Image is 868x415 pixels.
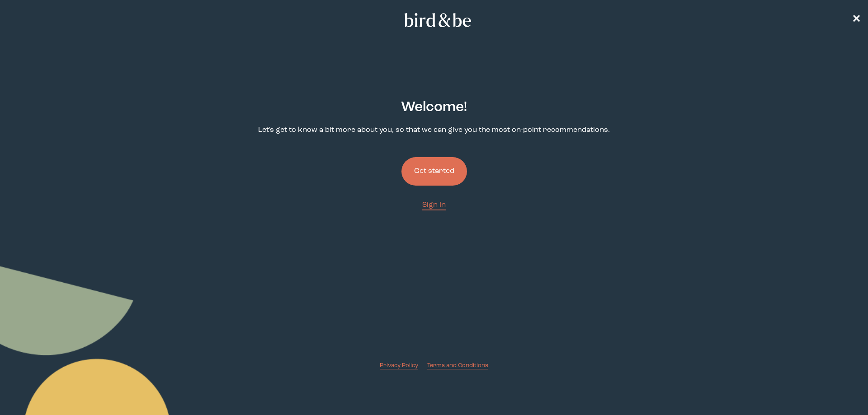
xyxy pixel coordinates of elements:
[422,200,446,210] a: Sign In
[823,373,859,406] iframe: Gorgias live chat messenger
[401,143,467,200] a: Get started
[852,12,861,28] a: ✕
[427,361,488,370] a: Terms and Conditions
[422,201,446,209] span: Sign In
[258,125,610,135] p: Let's get to know a bit more about you, so that we can give you the most on-point recommendations.
[380,361,418,370] a: Privacy Policy
[401,157,467,186] button: Get started
[380,363,418,368] span: Privacy Policy
[852,14,861,25] span: ✕
[401,97,467,118] h2: Welcome !
[427,363,488,368] span: Terms and Conditions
